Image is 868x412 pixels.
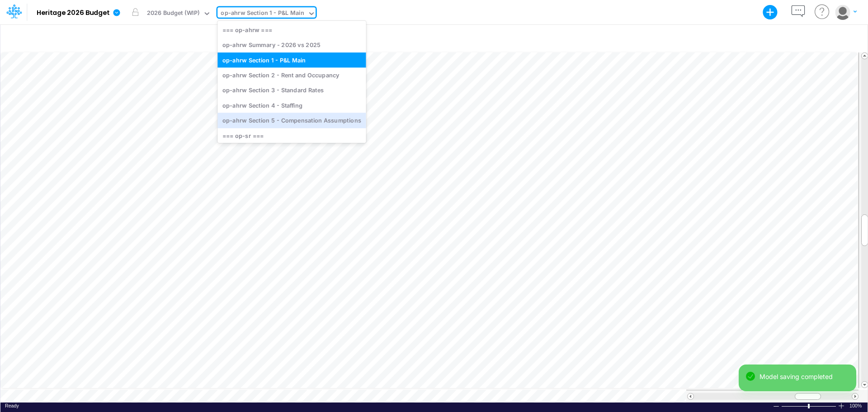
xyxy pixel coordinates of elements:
[217,128,366,143] div: === op-sr ===
[217,67,366,82] div: op-ahrw Section 2 - Rent and Occupancy
[838,403,845,409] div: Zoom In
[849,403,863,409] span: 100%
[217,83,366,98] div: op-ahrw Section 3 - Standard Rates
[5,403,19,408] span: Ready
[217,52,366,67] div: op-ahrw Section 1 - P&L Main
[217,38,366,52] div: op-ahrw Summary - 2026 vs 2025
[808,404,810,408] div: Zoom
[781,403,838,409] div: Zoom
[849,403,863,409] div: Zoom level
[5,403,19,409] div: In Ready mode
[773,403,780,410] div: Zoom Out
[759,372,849,381] div: Model saving completed
[217,113,366,128] div: op-ahrw Section 5 - Compensation Assumptions
[221,9,304,19] div: op-ahrw Section 1 - P&L Main
[217,98,366,113] div: op-ahrw Section 4 - Staffing
[147,9,200,19] div: 2026 Budget (WIP)
[37,9,109,17] b: Heritage 2026 Budget
[217,22,366,37] div: === op-ahrw ===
